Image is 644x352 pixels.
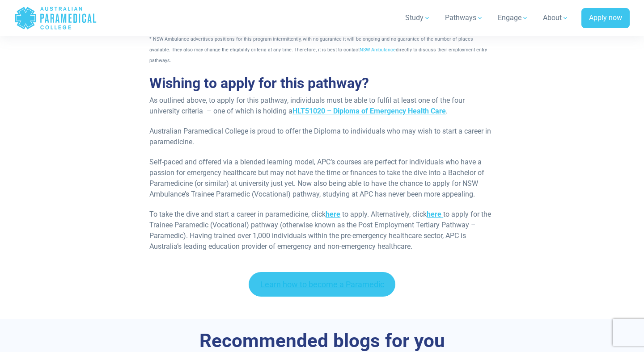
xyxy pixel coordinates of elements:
a: Australian Paramedical College [14,4,97,33]
a: here [427,210,443,218]
a: About [538,5,574,30]
a: Apply now [581,8,630,29]
span: * NSW Ambulance advertises positions for this program intermittently, with no guarantee it will b... [149,36,487,63]
a: Pathways [440,5,489,30]
a: Learn how to become a Paramedic [249,272,396,297]
span: to apply. Alternatively, click to apply for the Trainee Paramedic (Vocational) pathway (otherwise... [149,210,491,251]
a: HLT51020 – Diploma of Emergency Health Care [292,107,446,115]
p: Australian Paramedical College is proud to offer the Diploma to individuals who may wish to start... [149,126,495,147]
a: NSW Ambulance [360,47,396,53]
a: Study [400,5,436,30]
p: As outlined above, to apply for this pathway, individuals must be able to fulfil at least one of ... [149,95,495,117]
span: To take the dive and start a career in paramedicine, click [149,210,326,218]
strong: here [427,210,441,218]
a: Engage [492,5,534,30]
a: here [326,210,340,218]
p: Self-paced and offered via a blended learning model, APC’s courses are perfect for individuals wh... [149,157,495,200]
h2: Wishing to apply for this pathway? [149,75,495,92]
